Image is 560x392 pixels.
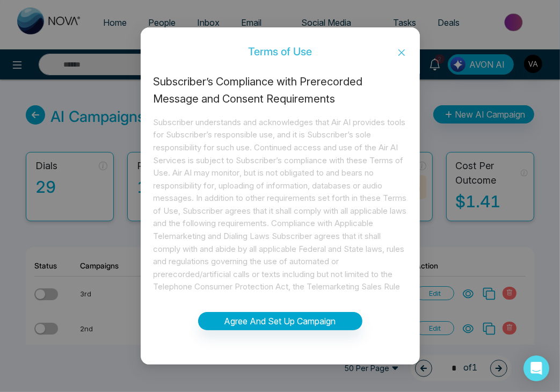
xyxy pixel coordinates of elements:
[397,48,406,57] span: close
[198,312,362,330] button: Agree And Set Up Campaign
[383,38,420,67] button: Close
[154,74,407,107] div: Subscriber’s Compliance with Prerecorded Message and Consent Requirements
[154,116,407,293] div: Subscriber understands and acknowledges that Air AI provides tools for Subscriber’s responsible u...
[141,46,420,57] div: Terms of Use
[523,355,549,381] div: Open Intercom Messenger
